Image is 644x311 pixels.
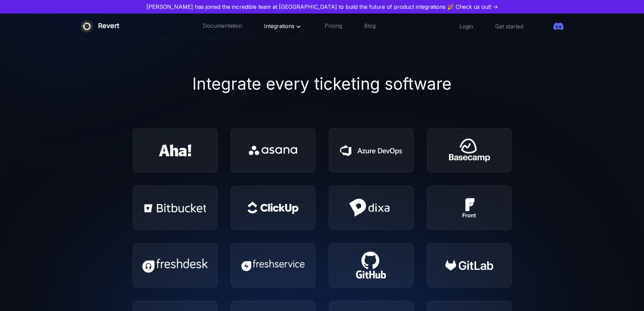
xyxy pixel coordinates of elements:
[3,3,641,11] a: [PERSON_NAME] has joined the incredible team at [GEOGRAPHIC_DATA] to build the future of product ...
[325,22,342,31] a: Pricing
[454,193,484,223] img: Front Icon
[247,202,299,214] img: Clickup Icon
[81,20,93,32] img: Revert logo
[443,138,496,163] img: Basecamp Icon
[346,199,396,217] img: Dixa Icon
[142,258,208,273] img: Freshdesk Icon
[495,23,523,30] a: Get started
[264,23,303,29] span: Integrations
[435,254,503,277] img: Gitlab Icon
[154,138,196,162] img: Aha Icon
[240,253,306,278] img: FreshService Icon
[364,22,376,31] a: Blog
[459,23,473,30] a: Login
[355,250,387,281] img: Github Issues Icon
[203,22,242,31] a: Documentation
[98,20,119,32] div: Revert
[249,146,297,155] img: Asana Icon
[340,145,402,156] img: Azure Devops Icon
[144,203,206,213] img: Bitbucket Icon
